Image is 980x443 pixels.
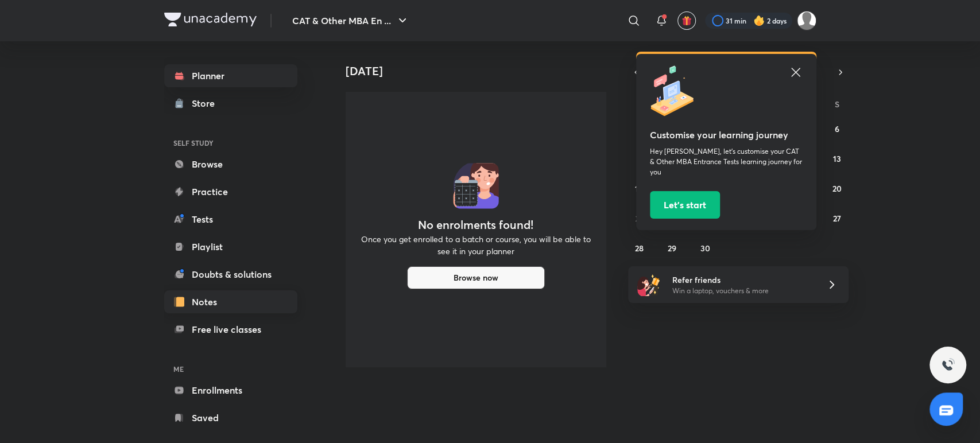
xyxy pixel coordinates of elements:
button: September 27, 2025 [828,209,846,227]
a: Enrollments [164,379,297,402]
img: Company Logo [164,13,257,26]
img: ttu [941,358,955,372]
h6: Refer friends [672,274,813,286]
button: September 6, 2025 [828,119,846,138]
button: Browse now [407,266,545,289]
button: September 13, 2025 [828,149,846,168]
button: September 7, 2025 [630,149,648,168]
p: Win a laptop, vouchers & more [672,286,813,296]
h4: [DATE] [346,64,615,78]
abbr: September 6, 2025 [835,123,839,134]
a: Browse [164,153,297,176]
img: icon [650,65,702,117]
a: Planner [164,64,297,87]
button: September 29, 2025 [663,239,681,257]
button: September 20, 2025 [828,179,846,197]
img: No events [453,163,499,209]
a: Company Logo [164,13,257,29]
a: Store [164,92,297,115]
img: avatar [681,15,692,26]
button: September 14, 2025 [630,179,648,197]
abbr: September 14, 2025 [635,183,643,194]
a: Doubts & solutions [164,263,297,286]
img: Sameeran Panda [797,11,816,30]
abbr: September 29, 2025 [668,243,676,254]
abbr: Saturday [835,99,839,110]
abbr: September 13, 2025 [833,153,841,164]
div: Store [192,96,222,110]
abbr: September 30, 2025 [700,243,710,254]
h5: Customise your learning journey [650,128,803,142]
a: Playlist [164,235,297,258]
button: September 21, 2025 [630,209,648,227]
button: Let’s start [650,191,720,219]
button: CAT & Other MBA En ... [285,9,416,32]
h4: No enrolments found! [418,218,533,232]
button: September 28, 2025 [630,239,648,257]
img: referral [637,273,660,296]
a: Tests [164,208,297,231]
a: Saved [164,406,297,429]
a: Free live classes [164,318,297,341]
abbr: September 27, 2025 [833,213,841,224]
a: Practice [164,180,297,203]
abbr: September 20, 2025 [832,183,842,194]
a: Notes [164,290,297,313]
p: Once you get enrolled to a batch or course, you will be able to see it in your planner [359,233,592,257]
img: streak [753,15,765,26]
button: September 30, 2025 [696,239,714,257]
h6: SELF STUDY [164,133,297,153]
p: Hey [PERSON_NAME], let’s customise your CAT & Other MBA Entrance Tests learning journey for you [650,146,803,177]
h6: ME [164,359,297,379]
button: avatar [677,11,696,30]
abbr: September 28, 2025 [635,243,644,254]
